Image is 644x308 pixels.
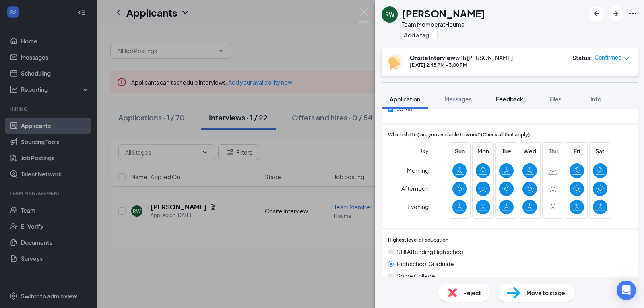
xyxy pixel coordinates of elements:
[593,147,607,155] span: Sat
[589,6,604,21] button: ArrowLeftNew
[546,147,560,155] span: Thu
[628,9,638,19] svg: Ellipses
[522,147,537,155] span: Wed
[609,6,623,21] button: ArrowRight
[401,181,429,196] span: Afternoon
[594,54,622,62] span: Confirmed
[388,131,530,139] span: Which shift(s) are you available to work? (Check all that apply)
[496,95,523,103] span: Feedback
[410,54,455,61] b: Onsite Interview
[570,147,584,155] span: Fri
[452,147,467,155] span: Sun
[385,10,394,19] div: RW
[407,199,429,214] span: Evening
[402,6,485,20] h1: [PERSON_NAME]
[402,20,485,28] div: Team Member at Houma
[476,147,490,155] span: Mon
[463,288,481,297] span: Reject
[407,163,429,178] span: Morning
[624,56,630,61] span: down
[431,33,436,37] svg: Plus
[592,9,601,19] svg: ArrowLeftNew
[390,95,420,103] span: Application
[402,31,438,39] button: PlusAdd a tag
[572,54,592,62] div: Status :
[410,62,513,68] div: [DATE] 2:45 PM - 3:00 PM
[526,288,565,297] span: Move to stage
[617,281,636,300] div: Open Intercom Messenger
[397,259,454,268] span: High school Graduate
[410,54,513,62] div: with [PERSON_NAME]
[444,95,472,103] span: Messages
[388,236,448,244] span: Highest level of education
[396,104,412,113] span: 30-40
[549,95,561,103] span: Files
[590,95,601,103] span: Info
[418,146,429,155] span: Day
[611,9,621,19] svg: ArrowRight
[397,271,435,280] span: Some College
[397,247,464,256] span: Still Attending High school
[499,147,514,155] span: Tue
